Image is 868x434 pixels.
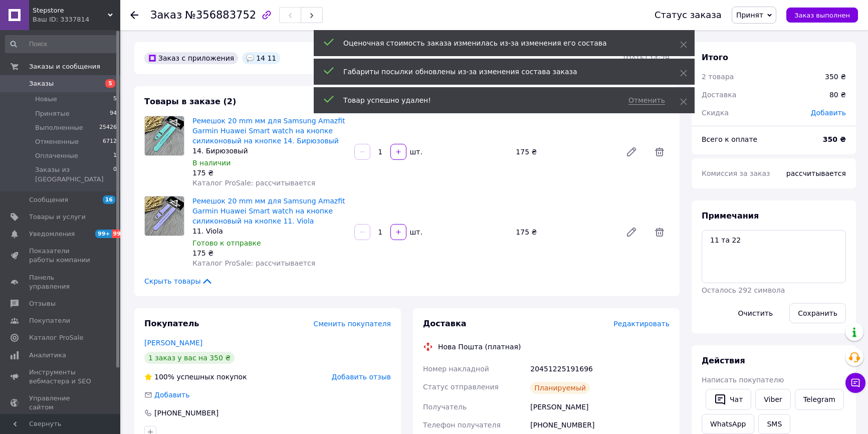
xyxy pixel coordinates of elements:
span: Примечания [702,211,759,221]
span: Аналитика [29,351,66,360]
span: Итого [702,53,728,62]
div: [PHONE_NUMBER] [153,408,220,418]
div: 14. Бирюзовый [192,146,346,156]
span: 99+ [112,230,128,238]
div: успешных покупок [144,372,247,382]
span: Статус отправления [423,383,499,391]
span: 0 [113,165,117,183]
a: Редактировать [621,222,641,242]
span: 16 [103,195,115,204]
span: Получатель [423,403,467,411]
div: шт. [407,147,423,157]
button: Чат с покупателем [845,373,865,393]
div: [PHONE_NUMBER] [528,416,672,434]
span: Отмененные [35,137,79,146]
div: 175 ₴ [192,248,346,258]
div: Вернуться назад [130,10,138,20]
span: Оплаченные [35,151,78,160]
span: Принят [736,11,763,19]
div: Оценочная стоимость заказа изменилась из-за изменения его состава [343,38,655,48]
a: Viber [755,389,790,410]
span: 99+ [95,230,112,238]
div: Нова Пошта (платная) [436,342,523,352]
span: Управление сайтом [29,394,93,412]
div: 80 ₴ [823,84,852,106]
span: Каталог ProSale: рассчитывается [192,259,315,267]
span: Инструменты вебмастера и SEO [29,368,93,386]
span: Скидка [702,109,729,117]
span: Редактировать [613,320,670,328]
span: Скрыть товары [144,276,213,286]
span: Показатели работы компании [29,247,93,265]
span: 100% [154,373,174,381]
span: Заказ [150,9,182,21]
span: Готово к отправке [192,239,261,247]
div: Статус заказа [655,10,722,20]
img: Ремешок 20 mm мм для Samsung Amazfit Garmin Huawei Smart watch на кнопке силиконовый на кнопке 11... [145,196,184,236]
span: Удалить [649,222,670,242]
div: Заказ с приложения [144,52,238,64]
span: В наличии [192,159,231,167]
span: Сообщения [29,195,68,204]
span: №356883752 [185,9,256,21]
div: Планируемый [530,382,590,394]
span: Панель управления [29,273,93,291]
div: 11. Viola [192,226,346,236]
span: Выполненные [35,123,83,132]
span: Товары и услуги [29,212,86,222]
span: Номер накладной [423,365,489,373]
div: Ваш ID: 3337814 [33,15,120,24]
span: Добавить отзыв [332,373,391,381]
span: Всего к оплате [702,135,757,143]
button: SMS [758,414,790,434]
span: Добавить [154,391,189,399]
div: 175 ₴ [512,225,617,239]
span: Отзывы [29,299,56,308]
span: Покупатель [144,319,199,328]
span: 94 [110,109,117,118]
img: :speech_balloon: [246,54,254,62]
textarea: 11 та 22 [702,230,846,283]
span: Действия [702,356,745,365]
div: 20451225191696 [528,360,672,378]
span: Телефон получателя [423,421,501,429]
button: Чат [706,389,751,410]
span: 1 [113,151,117,160]
span: 25426 [99,123,117,132]
span: Товары в заказе (2) [144,97,236,106]
div: [PERSON_NAME] [528,398,672,416]
div: шт. [407,227,423,237]
span: Отменить [628,96,665,105]
span: 5 [113,95,117,104]
span: Доставка [702,91,736,99]
span: Осталось 292 символа [702,286,785,294]
span: Доставка [423,319,467,328]
div: Товар успешно удален! [343,95,616,105]
img: Ремешок 20 mm мм для Samsung Amazfit Garmin Huawei Smart watch на кнопке силиконовый на кнопке 14... [145,116,184,155]
span: Stepstore [33,6,108,15]
span: Удалить [649,142,670,162]
span: Заказ выполнен [794,12,850,19]
span: Заказы и сообщения [29,62,100,71]
div: Габариты посылки обновлены из-за изменения состава заказа [343,67,655,77]
a: WhatsApp [702,414,754,434]
span: Заказы из [GEOGRAPHIC_DATA] [35,165,113,183]
span: Каталог ProSale: рассчитывается [192,179,315,187]
span: 2 товара [702,73,734,81]
span: 6712 [103,137,117,146]
span: Покупатели [29,316,70,325]
button: Сохранить [789,303,846,323]
span: рассчитывается [786,169,846,177]
a: [PERSON_NAME] [144,339,202,347]
span: Написать покупателю [702,376,784,384]
a: Ремешок 20 mm мм для Samsung Amazfit Garmin Huawei Smart watch на кнопке силиконовый на кнопке 14... [192,117,345,145]
a: Ремешок 20 mm мм для Samsung Amazfit Garmin Huawei Smart watch на кнопке силиконовый на кнопке 11... [192,197,345,225]
span: Принятые [35,109,70,118]
span: Добавить [811,109,846,117]
div: 14 11 [242,52,280,64]
span: Заказы [29,79,54,88]
span: Комиссия за заказ [702,169,770,177]
span: Новые [35,95,57,104]
span: Уведомления [29,230,75,239]
div: 350 ₴ [825,72,846,82]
